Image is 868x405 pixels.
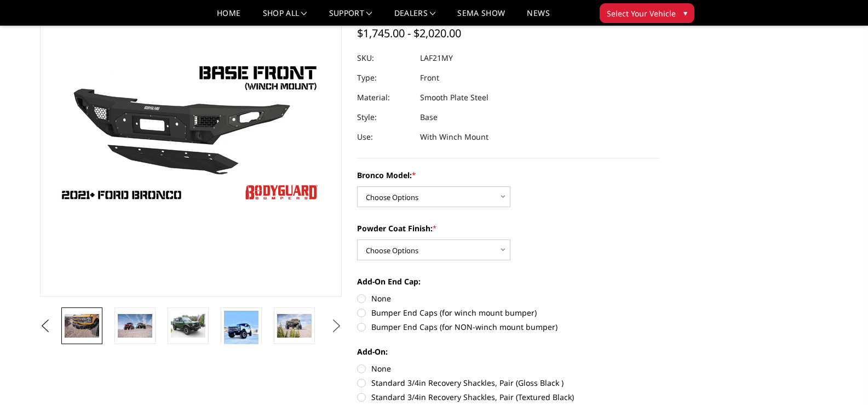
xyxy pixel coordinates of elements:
dd: Smooth Plate Steel [420,88,488,107]
a: Dealers [394,9,436,25]
dd: With Winch Mount [420,127,488,147]
img: Bronco Base Front (winch mount) [65,314,99,337]
dt: Style: [357,107,412,127]
img: Bronco Base Front (winch mount) [171,314,205,337]
label: Bumper End Caps (for NON-winch mount bumper) [357,321,659,333]
a: SEMA Show [457,9,505,25]
button: Previous [37,318,54,334]
label: Bronco Model: [357,169,659,181]
span: $1,745.00 - $2,020.00 [357,26,461,41]
label: Powder Coat Finish: [357,223,659,234]
img: Bronco Base Front (winch mount) [118,314,152,337]
label: Standard 3/4in Recovery Shackles, Pair (Gloss Black ) [357,377,659,389]
dt: Type: [357,68,412,88]
dd: Base [420,107,438,127]
a: News [527,9,549,25]
a: Support [329,9,372,25]
label: None [357,363,659,374]
label: Add-On: [357,346,659,357]
dt: Material: [357,88,412,107]
label: Standard 3/4in Recovery Shackles, Pair (Textured Black) [357,391,659,403]
dd: Front [420,68,439,88]
label: Bumper End Caps (for winch mount bumper) [357,307,659,318]
img: Bronco Base Front (winch mount) [224,311,258,357]
button: Select Your Vehicle [600,3,694,23]
span: ▾ [683,7,687,19]
img: Bronco Base Front (winch mount) [277,314,312,337]
button: Next [328,318,344,334]
a: shop all [263,9,307,25]
dt: SKU: [357,48,412,68]
label: Add-On End Cap: [357,276,659,287]
span: Select Your Vehicle [607,8,676,19]
dd: LAF21MY [420,48,453,68]
iframe: Chat Widget [813,352,868,405]
a: Home [217,9,240,25]
label: None [357,293,659,304]
dt: Use: [357,127,412,147]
